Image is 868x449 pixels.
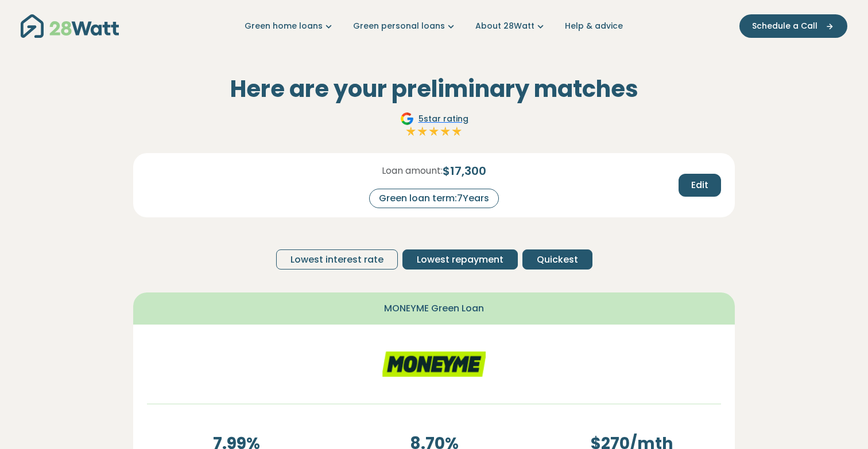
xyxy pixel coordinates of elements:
a: Help & advice [565,20,623,32]
h2: Here are your preliminary matches [133,75,735,103]
img: moneyme logo [382,338,486,390]
img: Full star [428,126,440,137]
img: Full star [417,126,428,137]
button: Schedule a Call [739,14,847,38]
span: Lowest repayment [417,253,503,267]
span: 5 star rating [418,113,468,125]
button: Lowest repayment [402,249,518,270]
img: Full star [440,126,451,137]
span: Edit [691,178,708,192]
a: About 28Watt [475,20,547,32]
button: Edit [679,174,721,197]
nav: Main navigation [21,11,847,41]
span: Quickest [537,253,578,267]
img: 28Watt [21,14,119,38]
a: Green personal loans [353,20,457,32]
span: Lowest interest rate [290,253,383,267]
span: MONEYME Green Loan [384,302,484,315]
span: Loan amount: [382,164,443,178]
div: Green loan term: 7 Years [369,189,499,208]
img: Google [400,112,414,126]
span: Schedule a Call [752,20,817,32]
img: Full star [405,126,417,137]
a: Google5star ratingFull starFull starFull starFull starFull star [398,112,470,139]
a: Green home loans [245,20,335,32]
img: Full star [451,126,463,137]
button: Quickest [522,249,592,270]
span: $ 17,300 [443,162,486,179]
button: Lowest interest rate [276,249,398,270]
